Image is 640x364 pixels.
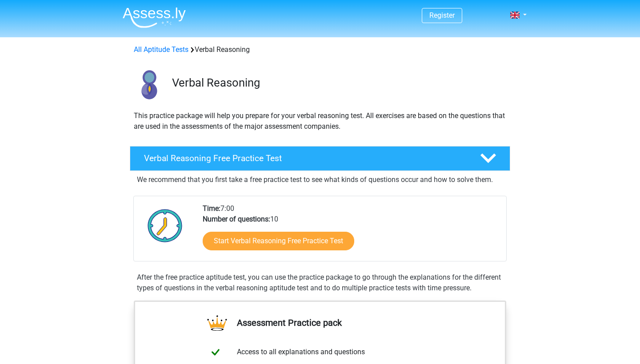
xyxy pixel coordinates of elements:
div: Verbal Reasoning [130,44,510,55]
a: Start Verbal Reasoning Free Practice Test [203,232,354,250]
b: Number of questions: [203,215,270,223]
a: Verbal Reasoning Free Practice Test [126,146,514,171]
img: verbal reasoning [130,66,168,103]
b: Time: [203,204,220,213]
div: After the free practice aptitude test, you can use the practice package to go through the explana... [133,272,507,293]
img: Assessly [123,7,186,28]
a: Register [429,11,455,20]
p: This practice package will help you prepare for your verbal reasoning test. All exercises are bas... [134,111,506,132]
p: We recommend that you first take a free practice test to see what kinds of questions occur and ho... [137,174,503,185]
h3: Verbal Reasoning [172,76,503,90]
a: All Aptitude Tests [134,45,188,54]
div: 7:00 10 [196,203,506,261]
img: Clock [143,203,188,248]
h4: Verbal Reasoning Free Practice Test [144,153,466,163]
